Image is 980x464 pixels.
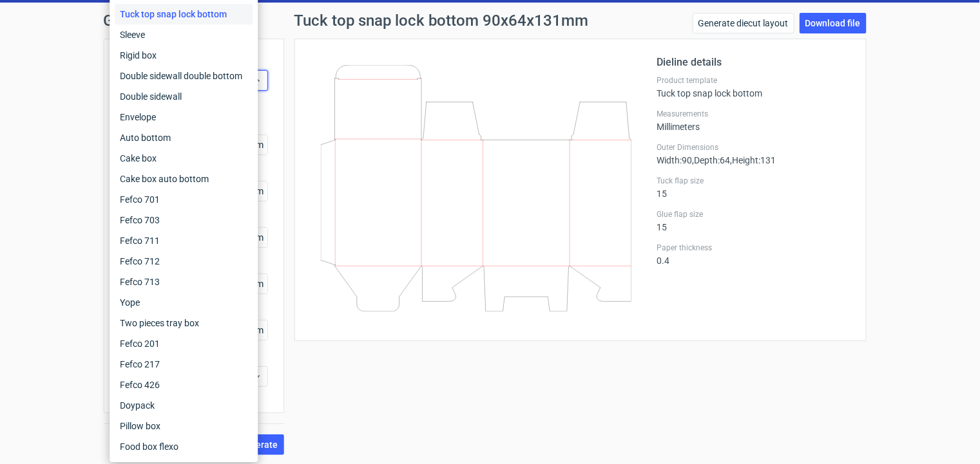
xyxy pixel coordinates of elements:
div: Pillow box [115,416,253,436]
div: Two pieces tray box [115,313,253,333]
div: Envelope [115,107,253,127]
div: Fefco 712 [115,251,253,272]
label: Product template [657,75,850,86]
div: Tuck top snap lock bottom [115,4,253,24]
label: Measurements [657,109,850,119]
div: Double sidewall double bottom [115,66,253,86]
label: Glue flap size [657,209,850,219]
span: Width : 90 [657,155,693,165]
div: 0.4 [657,243,850,266]
div: 15 [657,209,850,232]
div: Cake box [115,148,253,169]
div: Fefco 217 [115,354,253,375]
div: Fefco 711 [115,230,253,251]
div: Fefco 701 [115,189,253,210]
div: Food box flexo [115,436,253,457]
div: Doypack [115,395,253,416]
div: Fefco 703 [115,210,253,230]
div: Fefco 426 [115,375,253,395]
span: , Height : 131 [731,155,776,165]
span: Generate [240,440,278,449]
button: Generate [234,434,284,455]
div: Fefco 713 [115,272,253,292]
div: Auto bottom [115,127,253,148]
span: , Depth : 64 [693,155,731,165]
div: Millimeters [657,109,850,132]
label: Tuck flap size [657,176,850,186]
div: Double sidewall [115,86,253,107]
a: Download file [800,13,867,33]
label: Outer Dimensions [657,142,850,153]
div: Fefco 201 [115,333,253,354]
label: Paper thickness [657,243,850,253]
div: Yope [115,292,253,313]
div: Sleeve [115,24,253,45]
a: Generate diecut layout [693,13,794,33]
h1: Generate new dieline [104,13,877,28]
div: 15 [657,176,850,199]
h2: Dieline details [657,55,850,70]
div: Rigid box [115,45,253,66]
div: Tuck top snap lock bottom [657,75,850,98]
div: Cake box auto bottom [115,169,253,189]
h1: Tuck top snap lock bottom 90x64x131mm [294,13,589,28]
